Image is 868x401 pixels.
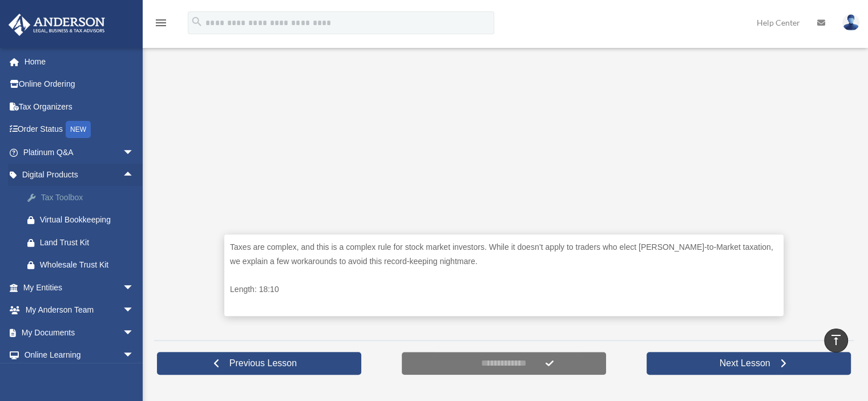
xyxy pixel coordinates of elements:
[16,209,151,232] a: Virtual Bookkeeping
[8,344,151,367] a: Online Learningarrow_drop_down
[647,352,851,375] a: Next Lesson
[154,16,168,30] i: menu
[8,276,151,299] a: My Entitiesarrow_drop_down
[191,15,203,28] i: search
[230,240,778,268] p: Taxes are complex, and this is a complex rule for stock market investors. While it doesn’t apply ...
[123,276,146,299] span: arrow_drop_down
[123,164,146,187] span: arrow_drop_up
[16,231,151,254] a: Land Trust Kit
[842,14,859,31] img: User Pic
[40,213,137,227] div: Virtual Bookkeeping
[8,321,151,344] a: My Documentsarrow_drop_down
[8,164,151,187] a: Digital Productsarrow_drop_up
[8,118,151,141] a: Order StatusNEW
[123,141,146,164] span: arrow_drop_down
[40,258,137,272] div: Wholesale Trust Kit
[8,50,151,73] a: Home
[5,14,108,36] img: Anderson Advisors Platinum Portal
[829,333,843,347] i: vertical_align_top
[66,121,91,138] div: NEW
[8,73,151,96] a: Online Ordering
[40,236,137,250] div: Land Trust Kit
[123,344,146,367] span: arrow_drop_down
[40,191,137,205] div: Tax Toolbox
[123,321,146,345] span: arrow_drop_down
[220,358,306,369] span: Previous Lesson
[16,254,151,277] a: Wholesale Trust Kit
[230,282,778,297] p: Length: 18:10
[824,329,848,353] a: vertical_align_top
[8,95,151,118] a: Tax Organizers
[8,299,151,322] a: My Anderson Teamarrow_drop_down
[710,358,780,369] span: Next Lesson
[123,299,146,322] span: arrow_drop_down
[154,20,168,30] a: menu
[8,141,151,164] a: Platinum Q&Aarrow_drop_down
[157,352,361,375] a: Previous Lesson
[16,186,151,209] a: Tax Toolbox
